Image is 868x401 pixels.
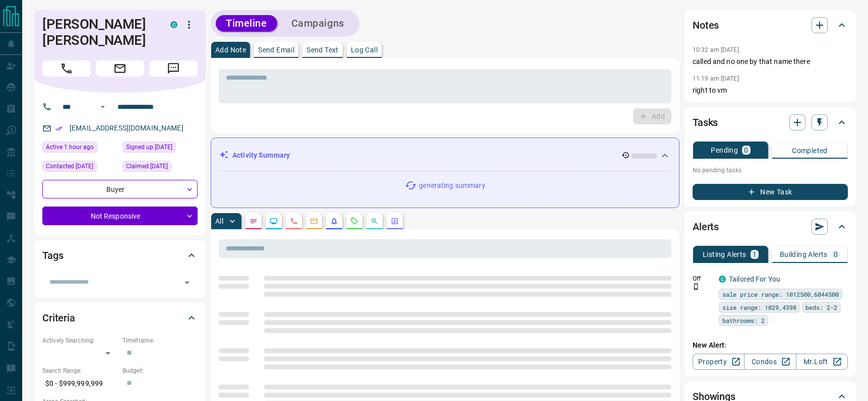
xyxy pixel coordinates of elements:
p: Send Text [306,46,339,53]
p: Log Call [351,46,378,53]
div: Buyer [42,180,198,198]
a: Tailored For You [729,275,780,283]
span: Email [96,60,144,77]
p: Building Alerts [780,251,828,258]
p: Search Range: [42,366,117,375]
p: 1 [753,251,757,258]
p: All [215,218,223,225]
h2: Alerts [693,219,719,235]
div: Mon Mar 20 2023 [42,161,117,175]
svg: Email Verified [55,125,63,132]
span: bathrooms: 2 [722,315,765,325]
span: Active 1 hour ago [46,142,94,152]
p: Completed [792,147,828,154]
a: Condos [744,354,796,370]
div: condos.ca [719,276,726,283]
svg: Lead Browsing Activity [270,217,278,225]
span: Message [149,60,198,77]
svg: Opportunities [370,217,379,225]
a: [EMAIL_ADDRESS][DOMAIN_NAME] [70,124,183,132]
button: Campaigns [281,15,354,32]
span: Claimed [DATE] [126,161,168,171]
p: Activity Summary [232,150,290,161]
div: Tags [42,243,198,268]
p: called and no one by that name there [693,56,848,67]
div: Tasks [693,110,848,135]
span: size range: 1029,4398 [722,302,796,312]
h2: Notes [693,17,719,33]
p: Add Note [215,46,246,53]
h2: Criteria [42,310,75,326]
span: Call [42,60,91,77]
p: No pending tasks [693,163,848,178]
div: Criteria [42,306,198,330]
svg: Listing Alerts [330,217,338,225]
p: New Alert: [693,340,848,351]
h2: Tags [42,247,63,263]
p: $0 - $999,999,999 [42,375,117,392]
svg: Notes [250,217,258,225]
p: 0 [834,251,838,258]
svg: Calls [290,217,298,225]
button: New Task [693,184,848,200]
svg: Agent Actions [391,217,399,225]
div: Mon Aug 18 2025 [42,142,117,156]
p: Timeframe: [122,336,198,345]
span: Contacted [DATE] [46,161,93,171]
p: Budget: [122,366,198,375]
div: Wed Aug 14 2019 [122,142,198,156]
span: sale price range: 1012500,6044500 [722,289,839,299]
div: Alerts [693,215,848,239]
p: generating summary [419,180,485,191]
div: Notes [693,13,848,37]
span: beds: 2-2 [805,302,837,312]
p: 11:19 am [DATE] [693,75,739,82]
div: Not Responsive [42,207,198,225]
div: Activity Summary [219,146,671,165]
p: right to vm [693,85,848,96]
a: Property [693,354,745,370]
svg: Push Notification Only [693,283,700,290]
h2: Tasks [693,114,718,130]
p: Actively Searching: [42,336,117,345]
svg: Emails [310,217,318,225]
p: Listing Alerts [703,251,747,258]
button: Open [97,101,109,113]
div: condos.ca [170,21,177,28]
p: 10:32 am [DATE] [693,46,739,53]
span: Signed up [DATE] [126,142,172,152]
a: Mr.Loft [796,354,848,370]
p: Send Email [258,46,294,53]
h1: [PERSON_NAME] [PERSON_NAME] [42,16,155,48]
button: Timeline [216,15,277,32]
div: Wed Dec 20 2023 [122,161,198,175]
svg: Requests [350,217,358,225]
p: Pending [711,147,738,154]
p: Off [693,274,713,283]
p: 0 [744,147,748,154]
button: Open [180,276,194,290]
